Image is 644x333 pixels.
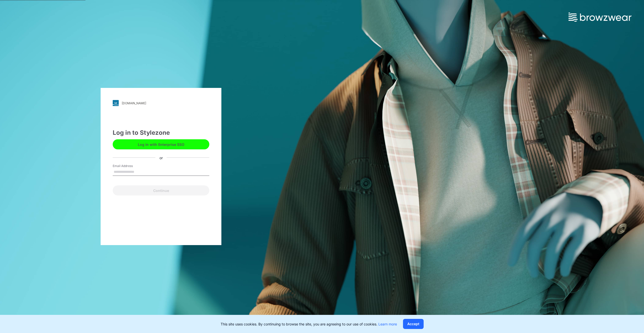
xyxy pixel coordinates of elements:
[113,164,148,168] label: Email Address
[113,100,119,106] img: svg+xml;base64,PHN2ZyB3aWR0aD0iMjgiIGhlaWdodD0iMjgiIHZpZXdCb3g9IjAgMCAyOCAyOCIgZmlsbD0ibm9uZSIgeG...
[569,13,631,22] img: browzwear-logo.73288ffb.svg
[113,128,209,137] div: Log in to Stylezone
[122,101,146,105] div: [DOMAIN_NAME]
[221,321,397,327] p: This site uses cookies. By continuing to browse the site, you are agreeing to our use of cookies.
[403,319,424,329] button: Accept
[113,139,209,149] button: Log in with Enterprise SSO
[378,322,397,326] a: Learn more
[155,155,167,160] div: or
[113,100,209,106] a: [DOMAIN_NAME]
